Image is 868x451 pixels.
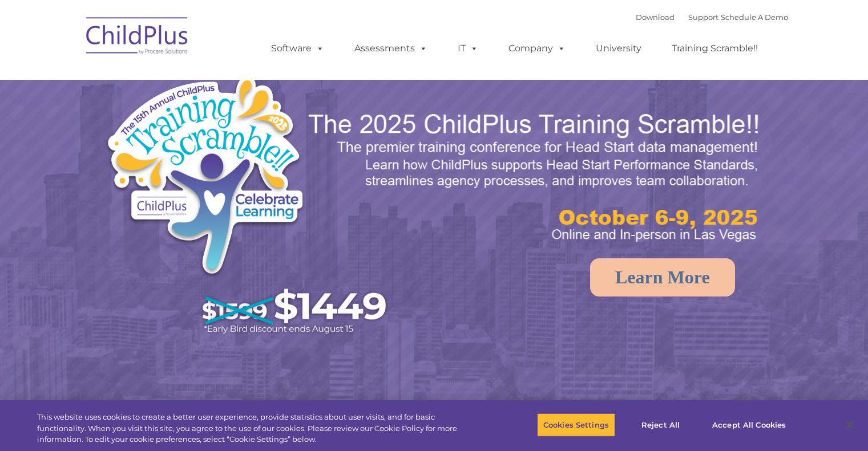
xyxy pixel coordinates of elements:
button: Accept All Cookies [706,413,792,437]
a: University [584,37,653,60]
button: Close [837,412,862,437]
div: This website uses cookies to create a better user experience, provide statistics about user visit... [37,412,478,445]
a: Training Scramble!! [660,37,769,60]
a: Download [636,13,675,22]
button: Reject All [625,413,696,437]
a: Assessments [343,37,439,60]
a: Company [497,37,577,60]
button: Cookies Settings [537,413,615,437]
a: IT [446,37,490,60]
font: | [636,13,788,22]
a: Schedule A Demo [721,13,788,22]
a: Support [688,13,718,22]
a: Learn More [590,258,735,296]
a: Software [260,37,336,60]
img: ChildPlus by Procare Solutions [80,9,195,66]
